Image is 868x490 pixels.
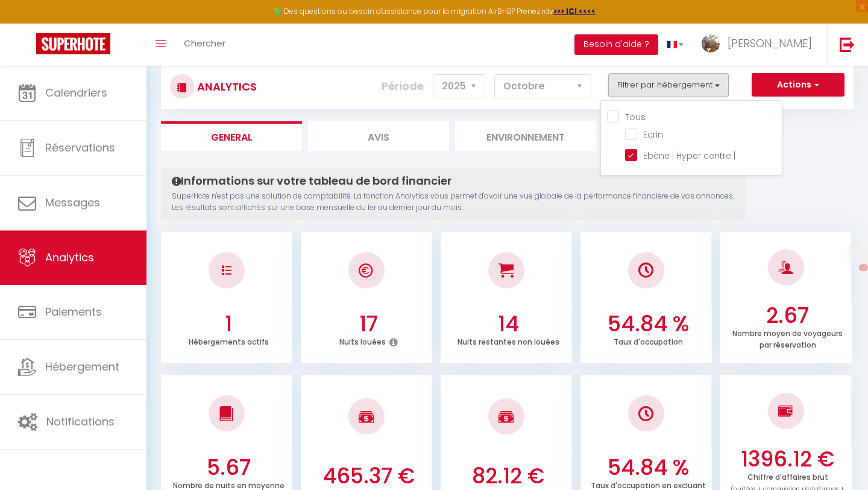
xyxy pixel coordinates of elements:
[752,73,844,97] button: Actions
[732,326,843,350] p: Nombre moyen de voyageurs par réservation
[161,121,302,151] li: General
[307,311,429,337] h3: 17
[45,195,100,210] span: Messages
[45,85,107,100] span: Calendriers
[458,334,559,347] p: Nuits restantes non louées
[587,455,709,480] h3: 54.84 %
[728,36,812,51] span: [PERSON_NAME]
[46,414,115,429] span: Notifications
[307,463,429,489] h3: 465.37 €
[778,404,793,418] img: NO IMAGE
[172,174,734,188] h4: Informations sur votre tableau de bord financier
[194,73,257,100] h3: Analytics
[189,334,269,347] p: Hébergements actifs
[222,266,231,275] img: NO IMAGE
[168,455,289,480] h3: 5.67
[455,121,596,151] li: Environnement
[447,463,569,489] h3: 82.12 €
[693,24,827,66] a: ... [PERSON_NAME]
[382,73,424,100] label: Période
[727,447,849,472] h3: 1396.12 €
[45,250,94,265] span: Analytics
[638,406,653,421] img: NO IMAGE
[45,140,115,155] span: Réservations
[172,191,734,214] p: SuperHote n'est pas une solution de comptabilité. La fonction Analytics vous permet d'avoir une v...
[447,311,569,337] h3: 14
[587,311,709,337] h3: 54.84 %
[45,359,119,374] span: Hébergement
[45,304,102,319] span: Paiements
[339,334,386,347] p: Nuits louées
[184,37,225,49] span: Chercher
[308,121,449,151] li: Avis
[36,33,110,54] img: Super Booking
[574,34,658,55] button: Besoin d'aide ?
[840,37,855,52] img: logout
[175,24,234,66] a: Chercher
[702,34,720,52] img: ...
[168,311,289,337] h3: 1
[727,303,849,328] h3: 2.67
[608,73,729,97] button: Filtrer par hébergement
[614,334,683,347] p: Taux d'occupation
[859,264,868,271] button: X
[553,6,596,16] a: >>> ICI <<<<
